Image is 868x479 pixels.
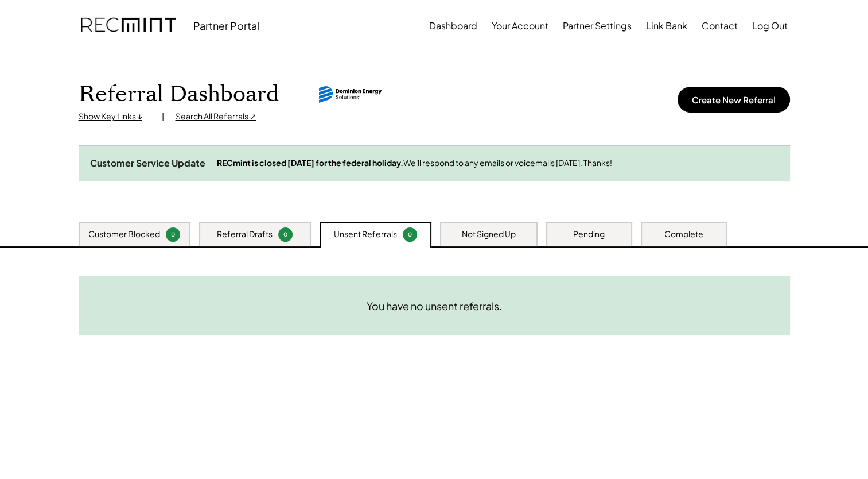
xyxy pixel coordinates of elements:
div: Partner Portal [193,19,259,32]
button: Contact [702,14,738,37]
div: Customer Service Update [90,157,205,169]
div: Unsent Referrals [334,229,397,240]
button: Your Account [492,14,548,37]
div: Show Key Links ↓ [79,111,150,122]
div: Complete [664,229,703,240]
div: Referral Drafts [217,229,273,240]
div: Customer Blocked [88,229,160,240]
h1: Referral Dashboard [79,81,279,108]
img: recmint-logotype%403x.png [81,6,176,45]
button: Link Bank [646,14,687,37]
button: Dashboard [429,14,477,37]
div: Search All Referrals ↗ [176,111,256,122]
div: We'll respond to any emails or voicemails [DATE]. Thanks! [217,157,779,169]
button: Log Out [752,14,788,37]
div: You have no unsent referrals. [367,299,502,312]
div: | [162,111,164,122]
div: Pending [573,229,605,240]
div: Not Signed Up [462,229,516,240]
img: dominion-energy-solutions.svg [319,86,382,103]
div: 0 [280,230,291,239]
button: Create New Referral [678,87,790,113]
div: 0 [168,230,178,239]
div: 0 [404,230,415,239]
button: Partner Settings [563,14,632,37]
strong: RECmint is closed [DATE] for the federal holiday. [217,157,403,168]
